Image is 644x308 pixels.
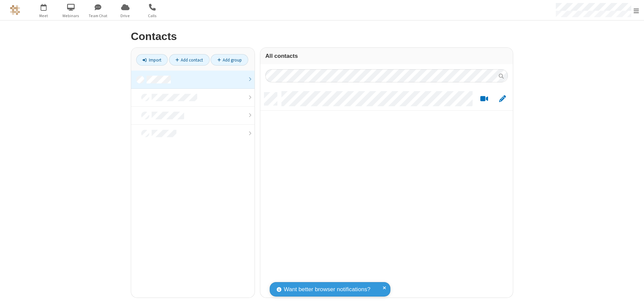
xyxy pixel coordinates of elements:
h3: All contacts [265,53,508,59]
button: Start a video meeting [478,95,491,103]
a: Import [136,54,168,66]
iframe: Chat [627,291,639,303]
div: grid [260,87,513,298]
span: Want better browser notifications? [284,285,370,294]
span: Team Chat [86,13,111,19]
a: Add contact [169,54,210,66]
span: Meet [31,13,56,19]
span: Drive [113,13,138,19]
img: QA Selenium DO NOT DELETE OR CHANGE [10,5,20,15]
span: Webinars [58,13,84,19]
span: Calls [140,13,165,19]
a: Add group [211,54,248,66]
button: Edit [496,95,509,103]
h2: Contacts [131,31,513,42]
